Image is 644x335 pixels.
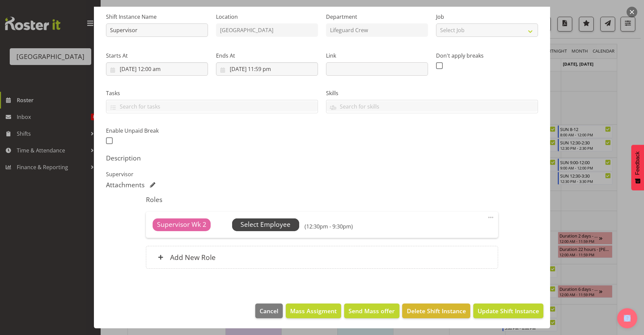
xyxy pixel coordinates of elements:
span: Mass Assigment [290,307,337,315]
span: Delete Shift Instance [407,307,466,315]
input: Search for skills [326,101,538,112]
span: Update Shift Instance [478,307,539,315]
label: Job [436,13,538,21]
button: Mass Assigment [286,304,341,318]
label: Ends At [216,52,318,60]
input: Shift Instance Name [106,23,208,37]
h5: Roles [146,196,498,204]
p: Supervisor [106,170,538,178]
img: help-xxl-2.png [624,315,631,322]
h6: Add New Role [170,253,216,262]
button: Feedback - Show survey [631,145,644,190]
button: Update Shift Instance [473,304,543,318]
h6: (12:30pm - 9:30pm) [305,223,353,230]
label: Department [326,13,428,21]
label: Starts At [106,52,208,60]
span: Feedback [635,151,641,175]
span: Supervisor Wk 2 [157,220,206,229]
label: Skills [326,89,538,97]
label: Tasks [106,89,318,97]
h5: Attachments [106,181,145,189]
input: Click to select... [216,62,318,76]
label: Location [216,13,318,21]
button: Cancel [255,304,283,318]
label: Don't apply breaks [436,52,538,60]
label: Shift Instance Name [106,13,208,21]
input: Search for tasks [106,101,318,112]
label: Link [326,52,428,60]
button: Send Mass offer [344,304,399,318]
input: Click to select... [106,62,208,76]
label: Enable Unpaid Break [106,127,208,135]
h5: Description [106,154,538,162]
span: Send Mass offer [348,307,395,315]
span: Select Employee [240,220,290,229]
span: Cancel [260,307,278,315]
button: Delete Shift Instance [402,304,470,318]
